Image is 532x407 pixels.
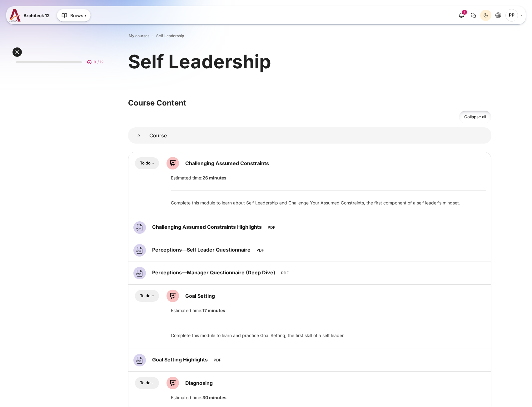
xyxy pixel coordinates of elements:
[202,308,225,313] strong: 17 minutes
[135,157,159,169] div: Completion requirements for Challenging Assumed Constraints
[462,10,467,15] div: 2
[167,290,179,302] img: Lesson icon
[152,269,277,276] a: Perceptions—Manager Questionnaire (Deep Dive)
[171,199,486,206] div: Complete this module to learn about Self Leadership and Challenge Your Assumed Constraints, the f...
[135,157,159,169] button: To do
[505,9,518,22] span: Pe Pe
[459,110,491,123] a: Collapse all
[152,356,209,363] a: Goal Setting Highlights
[156,33,184,39] a: Self Leadership
[493,10,504,21] button: Languages
[9,9,21,22] img: A12
[456,10,467,21] div: Show notification window with 2 new notifications
[94,59,96,65] span: 0
[185,160,269,166] a: Challenging Assumed Constraints
[128,98,491,108] h3: Course Content
[135,290,159,302] div: Completion requirements for Goal Setting
[468,10,479,21] button: There are 0 unread conversations
[128,49,271,74] h1: Self Leadership
[202,175,226,180] strong: 26 minutes
[166,307,491,314] div: Estimated time:
[128,127,149,144] a: Course
[133,244,146,257] img: File icon
[481,11,490,20] div: Dark Mode
[135,377,159,389] button: To do
[202,395,226,400] strong: 30 minutes
[167,157,179,169] img: Lesson icon
[128,32,491,40] nav: Navigation bar
[464,114,486,120] span: Collapse all
[152,247,252,253] a: Perceptions—Self Leader Questionnaire
[505,9,523,22] a: User menu
[480,10,491,21] button: Light Mode Dark Mode
[97,59,103,65] span: / 12
[185,380,213,386] a: Diagnosing
[70,12,86,19] span: Browse
[23,12,50,19] span: Architeck 12
[171,332,486,339] div: Complete this module to learn and practice Goal Setting, the first skill of a self leader.
[133,354,146,366] img: File icon
[57,9,91,22] button: Browse
[152,224,263,230] a: Challenging Assumed Constraints Highlights
[9,9,52,22] a: A12 A12 Architeck 12
[185,293,215,299] a: Goal Setting
[166,174,491,181] div: Estimated time:
[133,221,146,234] img: File icon
[135,290,159,302] button: To do
[133,267,146,279] img: File icon
[129,33,149,39] a: My courses
[135,377,159,389] div: Completion requirements for Diagnosing
[166,394,491,401] div: Estimated time:
[167,377,179,389] img: Lesson icon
